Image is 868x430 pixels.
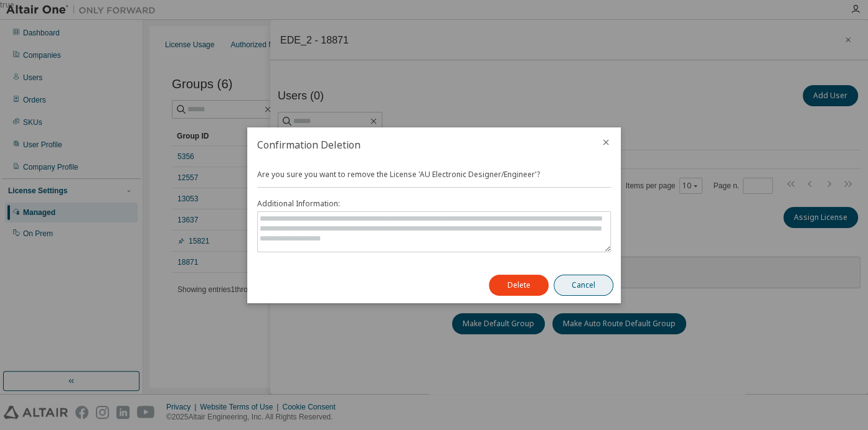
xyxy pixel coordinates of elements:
button: close [601,137,611,147]
button: Delete [489,275,549,296]
h2: Confirmation Deletion [247,127,591,162]
div: Are you sure you want to remove the License 'AU Electronic Designer/Engineer'? [257,170,611,252]
button: Cancel [554,275,613,296]
label: Additional Information: [257,199,611,209]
